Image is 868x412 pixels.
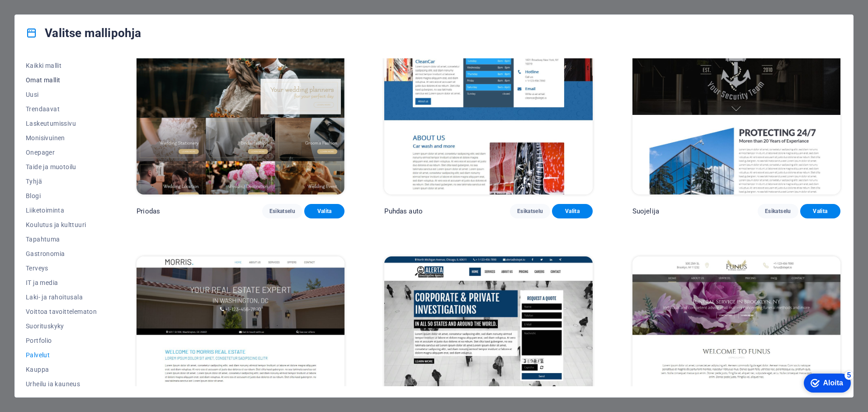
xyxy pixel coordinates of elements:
button: Kauppa [26,362,97,377]
img: Puhdas auto [384,3,592,194]
font: Koulutus ja kulttuuri [26,221,86,228]
button: Voittoa tavoittelematon [26,304,97,319]
font: Kauppa [26,366,49,373]
font: Valita [565,208,580,214]
font: Priodas [137,207,160,215]
font: Taide ja muotoilu [26,163,76,170]
font: Aloita [24,10,44,18]
font: Blogi [26,192,41,199]
font: Omat mallit [26,76,60,84]
button: IT ja media [26,275,97,290]
font: Onepager [26,149,55,156]
button: Suorituskyky [26,319,97,333]
font: Esikatselu [517,208,543,214]
button: Esikatselu [510,204,550,218]
button: Terveys [26,261,97,275]
button: Tyhjä [26,174,97,189]
font: Palvelut [26,351,50,359]
font: Tapahtuma [26,236,60,243]
button: Esikatselu [262,204,302,218]
font: Laskeutumissivu [26,120,76,127]
font: Terveys [26,265,48,272]
font: Portfolio [26,337,52,344]
img: Priodas [137,3,344,194]
font: Laki- ja rahoitusala [26,294,83,301]
button: Tapahtuma [26,232,97,246]
button: Monisivuinen [26,131,97,145]
font: Kaikki mallit [26,62,61,69]
button: Urheilu ja kauneus [26,377,97,391]
button: Gastronomia [26,246,97,261]
button: Uusi [26,87,97,102]
font: Esikatselu [269,208,295,214]
font: Suorituskyky [26,322,64,330]
font: Puhdas auto [384,207,423,215]
button: Portfolio [26,333,97,348]
font: Gastronomia [26,250,65,257]
font: Voittoa tavoittelematon [26,308,97,315]
button: Valita [552,204,592,218]
font: Liiketoiminta [26,207,64,214]
font: 5 [48,2,52,10]
button: Omat mallit [26,73,97,87]
font: Tyhjä [26,178,42,185]
button: Valita [800,204,840,218]
button: Liiketoiminta [26,203,97,218]
button: Laskeutumissivu [26,116,97,131]
button: Onepager [26,145,97,160]
img: Suojelija [632,3,840,194]
button: Koulutus ja kulttuuri [26,218,97,232]
font: IT ja media [26,279,58,286]
font: Esikatselu [765,208,791,214]
font: Trendaavat [26,105,60,113]
button: Trendaavat [26,102,97,116]
button: Esikatselu [758,204,798,218]
button: Laki- ja rahoitusala [26,290,97,304]
font: Monisivuinen [26,134,65,142]
font: Uusi [26,91,39,98]
font: Urheilu ja kauneus [26,380,80,388]
button: Valita [304,204,344,218]
font: Valitse mallipohja [45,26,141,40]
font: Valita [813,208,827,214]
button: Taide ja muotoilu [26,160,97,174]
button: Kaikki mallit [26,58,97,73]
font: Valita [317,208,332,214]
button: Palvelut [26,348,97,362]
button: Blogi [26,189,97,203]
div: Aloita 5 kohdetta jäljellä, 0 % valmis [5,5,52,24]
font: Suojelija [632,207,659,215]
